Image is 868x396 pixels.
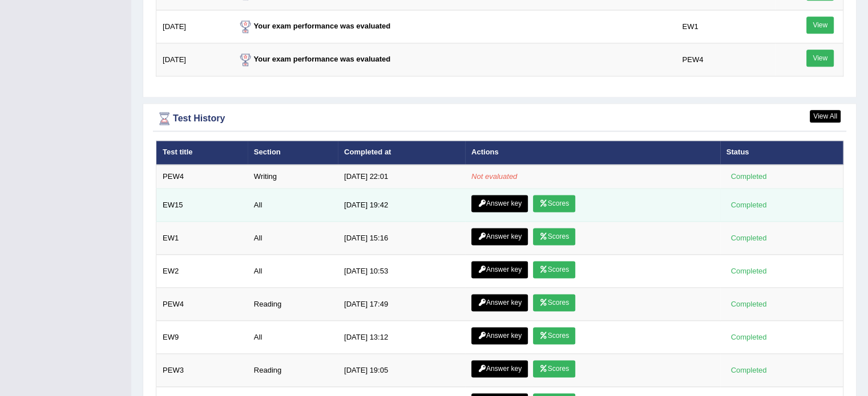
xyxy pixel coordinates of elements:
[156,43,231,76] td: [DATE]
[726,232,771,244] div: Completed
[248,222,338,255] td: All
[248,165,338,189] td: Writing
[726,331,771,343] div: Completed
[533,261,575,278] a: Scores
[726,298,771,310] div: Completed
[533,327,575,344] a: Scores
[471,294,528,311] a: Answer key
[338,255,465,288] td: [DATE] 10:53
[471,172,517,181] em: Not evaluated
[248,321,338,354] td: All
[156,110,843,127] div: Test History
[338,354,465,387] td: [DATE] 19:05
[237,55,391,63] strong: Your exam performance was evaluated
[533,360,575,377] a: Scores
[248,141,338,165] th: Section
[806,17,834,34] a: View
[533,195,575,212] a: Scores
[156,288,248,321] td: PEW4
[726,199,771,211] div: Completed
[726,170,771,182] div: Completed
[248,255,338,288] td: All
[676,10,774,43] td: EW1
[471,228,528,245] a: Answer key
[676,43,774,76] td: PEW4
[338,189,465,222] td: [DATE] 19:42
[471,261,528,278] a: Answer key
[726,265,771,277] div: Completed
[471,360,528,377] a: Answer key
[726,364,771,376] div: Completed
[533,294,575,311] a: Scores
[156,165,248,189] td: PEW4
[338,222,465,255] td: [DATE] 15:16
[810,110,841,123] a: View All
[237,22,391,30] strong: Your exam performance was evaluated
[465,141,720,165] th: Actions
[248,288,338,321] td: Reading
[156,222,248,255] td: EW1
[156,354,248,387] td: PEW3
[471,195,528,212] a: Answer key
[806,50,834,67] a: View
[156,255,248,288] td: EW2
[338,141,465,165] th: Completed at
[156,141,248,165] th: Test title
[720,141,843,165] th: Status
[156,10,231,43] td: [DATE]
[338,165,465,189] td: [DATE] 22:01
[156,321,248,354] td: EW9
[248,189,338,222] td: All
[156,189,248,222] td: EW15
[471,327,528,344] a: Answer key
[248,354,338,387] td: Reading
[338,288,465,321] td: [DATE] 17:49
[533,228,575,245] a: Scores
[338,321,465,354] td: [DATE] 13:12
